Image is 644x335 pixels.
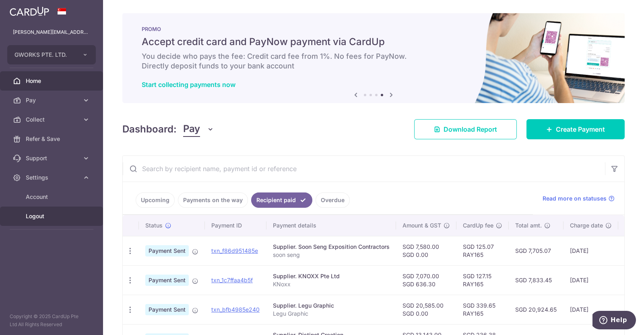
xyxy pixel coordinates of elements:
span: Charge date [570,221,603,230]
td: SGD 339.65 RAY165 [456,295,509,324]
a: Start collecting payments now [142,81,235,89]
span: Home [26,77,79,85]
span: Logout [26,212,79,220]
span: Amount & GST [402,221,441,230]
td: SGD 20,924.65 [509,295,563,324]
span: Collect [26,116,79,124]
span: Payment Sent [145,304,189,315]
span: Refer & Save [26,135,79,143]
td: [DATE] [563,236,618,265]
a: Payments on the way [178,192,248,208]
a: Download Report [414,119,517,139]
a: txn_bfb4985e240 [211,306,260,313]
span: Read more on statuses [543,194,607,203]
span: GWORKS PTE. LTD. [14,51,74,59]
a: Read more on statuses [543,194,615,203]
a: Overdue [316,192,350,208]
span: CardUp fee [463,221,493,230]
span: Download Report [444,124,497,134]
img: CardUp [10,6,49,16]
span: Create Payment [556,124,605,134]
th: Payment details [266,215,396,236]
iframe: Opens a widget where you can find more information [592,311,636,331]
div: Supplier. Soon Seng Exposition Contractors [273,243,390,251]
img: paynow Banner [122,13,625,103]
span: Payment Sent [145,245,189,256]
span: Settings [26,174,79,182]
a: Upcoming [136,192,175,208]
td: [DATE] [563,295,618,324]
span: Payment Sent [145,275,189,286]
h6: You decide who pays the fee: Credit card fee from 1%. No fees for PayNow. Directly deposit funds ... [142,52,605,71]
td: SGD 20,585.00 SGD 0.00 [396,295,456,324]
p: Legu Graphic [273,310,390,318]
span: Pay [26,96,79,104]
td: SGD 7,070.00 SGD 636.30 [396,265,456,295]
span: Support [26,154,79,162]
a: txn_1c7ffaa4b5f [211,277,253,283]
h4: Dashboard: [122,122,177,136]
h5: Accept credit card and PayNow payment via CardUp [142,35,605,48]
div: Supplier. Legu Graphic [273,302,390,310]
td: SGD 7,705.07 [509,236,563,265]
button: Pay [183,122,214,137]
span: Pay [183,122,200,137]
input: Search by recipient name, payment id or reference [123,156,605,182]
td: SGD 7,833.45 [509,265,563,295]
th: Payment ID [205,215,266,236]
a: Recipient paid [251,192,312,208]
td: SGD 7,580.00 SGD 0.00 [396,236,456,265]
span: Status [145,221,163,230]
span: Total amt. [515,221,542,230]
td: [DATE] [563,265,618,295]
a: txn_f86d951485e [211,247,258,254]
p: KNoxx [273,280,390,288]
div: Supplier. KNOXX Pte Ltd [273,272,390,280]
td: SGD 125.07 RAY165 [456,236,509,265]
a: Create Payment [526,119,625,139]
p: PROMO [142,26,605,32]
button: GWORKS PTE. LTD. [7,45,96,64]
p: soon seng [273,251,390,259]
span: Account [26,193,79,201]
td: SGD 127.15 RAY165 [456,265,509,295]
p: [PERSON_NAME][EMAIL_ADDRESS][DOMAIN_NAME] [13,28,90,36]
